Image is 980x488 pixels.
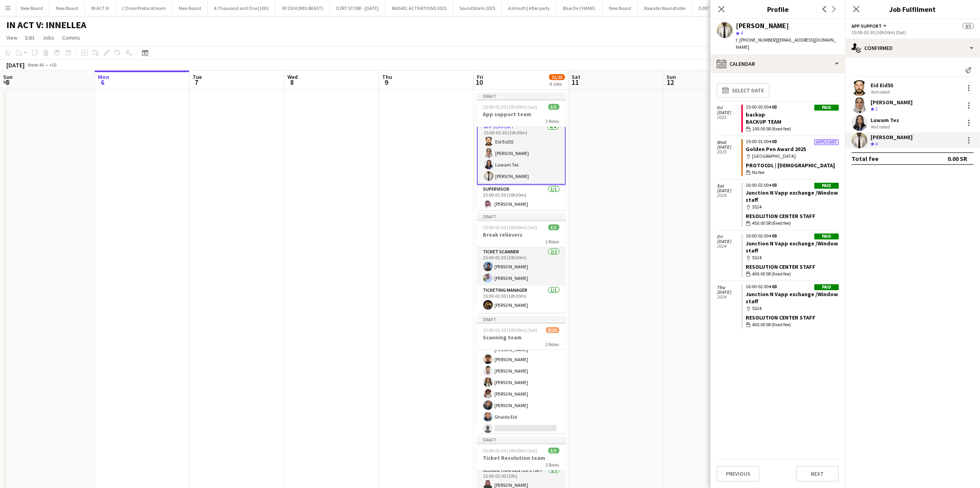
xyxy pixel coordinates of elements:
span: 2024 [717,193,741,198]
div: Luwam Tes [871,117,899,124]
div: SS24 [746,203,839,211]
span: t. [PHONE_NUMBER] [736,37,777,43]
span: 100.00 SR (fixed fee) [752,125,791,132]
h3: Profile [710,4,845,14]
a: Junction N Vapp exchange /Window staff [746,240,838,254]
span: [DATE] [717,110,741,115]
div: 4 Jobs [549,81,565,87]
span: App support [852,23,882,29]
span: 6 [97,78,109,87]
span: [DATE] [717,145,741,149]
span: 8/10 [546,327,559,333]
div: Confirmed [845,38,980,57]
div: Not rated [871,89,891,95]
span: View [6,34,17,41]
div: Calendar [710,54,845,73]
div: Paid [814,183,839,189]
span: 5/5 [548,104,559,110]
app-card-role: App support4/415:00-01:30 (10h30m)Eid Eid55[PERSON_NAME]Luwam Tes[PERSON_NAME] [477,122,566,185]
button: XP 2024 (MDLBEAST) [276,0,330,16]
span: 10 [476,78,483,87]
span: 2 Roles [546,462,559,468]
span: 9 [381,78,392,87]
a: Comms [59,33,83,43]
div: 19:00-01:00 [746,139,839,144]
span: Wed [287,73,298,80]
span: 2 Roles [546,341,559,347]
div: +03 [49,62,57,68]
h3: Ticket Resolution team [477,454,566,461]
app-job-card: Draft15:00-01:30 (10h30m) (Sat)3/3Break relievers2 RolesTicket Scanner2/215:00-01:30 (10h30m)[PER... [477,213,566,313]
span: 15:00-01:30 (10h30m) (Sat) [483,224,538,230]
span: 15:00-01:30 (10h30m) (Sat) [483,448,538,454]
a: backup [746,111,766,118]
span: 5/5 [548,448,559,454]
span: 2025 [717,115,741,120]
div: 15:00-01:30 (10h30m) (Sat) [852,29,974,35]
span: 15:00-01:30 (10h30m) (Sat) [483,327,538,333]
button: A Thousand and One |1001 [208,0,276,16]
span: Comms [62,34,80,41]
app-card-role: Ticket Scanner2/215:00-01:30 (10h30m)[PERSON_NAME][PERSON_NAME] [477,247,566,286]
span: 4 [741,30,743,36]
div: Draft [477,436,566,443]
button: DZRT | Jeddah store promoters [692,0,767,16]
div: [DATE] [6,61,25,69]
div: 16:00-02:00 [746,233,839,238]
span: +03 [769,104,777,110]
div: Draft [477,316,566,322]
span: 400.00 SR (fixed fee) [752,270,791,277]
button: New Board [603,0,638,16]
span: 2 Roles [546,239,559,245]
span: +03 [769,233,777,239]
span: 5 [2,78,13,87]
span: Sat [717,184,741,188]
button: Select date [717,83,769,98]
span: Jobs [42,34,54,41]
a: Junction N Vapp exchange /Window staff [746,291,838,305]
span: 11 [570,78,580,87]
div: [PERSON_NAME] [871,99,913,106]
button: IN ACT IV [85,0,116,16]
button: New Board [14,0,50,16]
span: [DATE] [717,239,741,244]
app-job-card: Draft15:00-01:30 (10h30m) (Sat)5/5App support team2 RolesApp support4/415:00-01:30 (10h30m)Eid Ei... [477,93,566,210]
span: [DATE] [717,188,741,193]
span: Wed [717,140,741,145]
span: 450.00 SR (fixed fee) [752,220,791,227]
span: 21/23 [549,74,565,80]
span: Tue [193,73,202,80]
div: [PERSON_NAME] [871,134,913,141]
span: [DATE] [717,290,741,295]
div: 16:00-02:00 [746,284,839,289]
app-card-role: SUPERVISOR1/115:00-01:30 (10h30m)[PERSON_NAME] [477,185,566,212]
div: [GEOGRAPHIC_DATA] [746,153,839,160]
h3: App support team [477,111,566,118]
button: Next [796,466,839,482]
div: Paid [814,233,839,239]
button: Previous [717,466,760,482]
div: Draft15:00-01:30 (10h30m) (Sat)8/10Scanning team2 Roles Ticket Scanner7/815:00-01:30 (10h30m)[GEO... [477,316,566,433]
div: Backup team [746,118,839,125]
button: DZRT STORE - [DATE] [330,0,385,16]
h3: Job Fulfilment [845,4,980,14]
span: 2 Roles [546,118,559,124]
a: Golden Pen Award 2025 [746,145,806,153]
h1: IN ACT V: INNELLEA [6,19,86,31]
span: Sat [572,73,580,80]
button: Blue De CHANEL [557,0,603,16]
span: Week 40 [26,62,46,68]
span: +03 [769,138,777,144]
div: Resolution Center Staff [746,212,839,220]
a: Junction N Vapp exchange /Window staff [746,189,838,203]
span: 4/5 [963,23,974,29]
button: SoundStorm 2025 [453,0,502,16]
span: 2024 [717,295,741,299]
button: App support [852,23,888,29]
a: Edit [22,33,38,43]
h3: Scanning team [477,334,566,341]
span: No fee [752,169,765,176]
div: SS24 [746,305,839,312]
span: Fri [717,234,741,239]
